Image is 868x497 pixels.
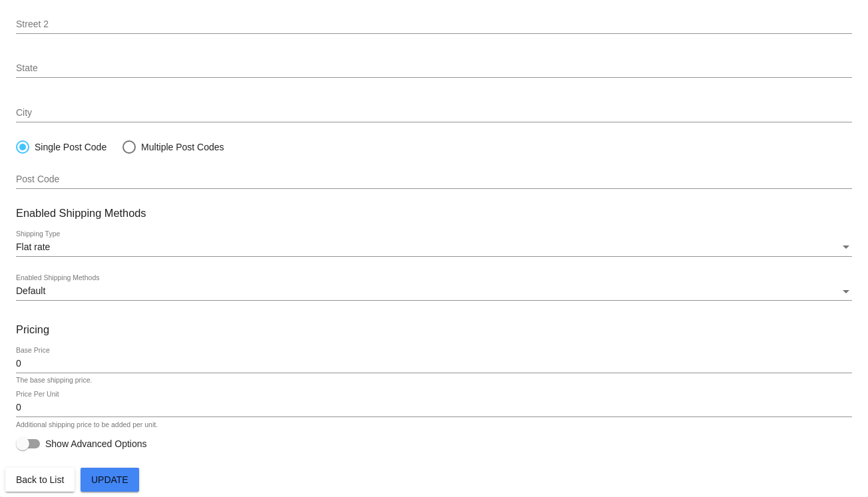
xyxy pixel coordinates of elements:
input: Post Code [16,174,852,185]
input: Street 2 [16,19,852,30]
h3: Enabled Shipping Methods [16,207,852,220]
h3: Pricing [16,323,852,336]
span: Update [91,474,128,485]
input: Price Per Unit [16,403,852,413]
div: Single Post Code [29,142,107,152]
button: Back to List [5,468,75,492]
mat-select: Shipping Type [16,242,852,253]
div: Additional shipping price to be added per unit. [16,421,158,429]
mat-select: Enabled Shipping Methods [16,286,852,297]
span: Default [16,285,45,296]
span: Flat rate [16,242,50,252]
input: Base Price [16,359,852,369]
input: City [16,108,852,118]
div: The base shipping price. [16,377,92,385]
div: Multiple Post Codes [136,142,224,152]
span: Back to List [16,474,64,485]
span: Show Advanced Options [45,437,147,450]
input: State [16,63,852,74]
button: Update [81,468,139,492]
